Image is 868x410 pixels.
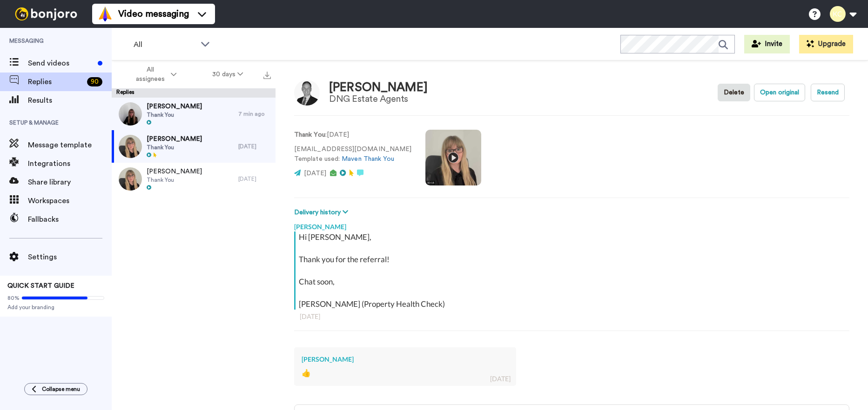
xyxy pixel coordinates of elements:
div: [DATE] [238,175,271,183]
span: Send videos [28,58,94,69]
div: 7 min ago [238,110,271,118]
img: vm-color.svg [98,7,113,21]
span: QUICK START GUIDE [7,283,74,289]
strong: Thank You [294,132,325,138]
span: [PERSON_NAME] [147,167,202,176]
button: All assignees [114,61,195,87]
span: 80% [7,294,20,302]
span: Add your branding [7,304,104,311]
img: bj-logo-header-white.svg [11,7,81,20]
button: Resend [811,84,845,101]
p: [EMAIL_ADDRESS][DOMAIN_NAME] Template used: [294,145,411,164]
span: Results [28,95,112,106]
button: Export all results that match these filters now. [261,67,274,81]
div: Replies [112,88,276,98]
span: Workspaces [28,195,112,206]
span: Thank You [147,111,202,119]
button: Delivery history [294,207,351,218]
a: [PERSON_NAME]Thank You[DATE] [112,130,276,163]
a: [PERSON_NAME]Thank You7 min ago [112,98,276,130]
p: : [DATE] [294,130,411,140]
div: [DATE] [490,374,511,384]
button: Collapse menu [24,383,87,395]
span: [DATE] [304,170,326,177]
span: All assignees [131,65,169,84]
button: Upgrade [799,35,853,53]
div: [PERSON_NAME] [329,81,428,94]
a: [PERSON_NAME]Thank You[DATE] [112,163,276,195]
span: Collapse menu [42,385,80,393]
span: All [134,39,196,50]
img: 0a45c27e-19cd-4d01-8642-ad4d3f6baee4-thumb.jpg [119,135,142,158]
div: [PERSON_NAME] [294,218,849,231]
span: Replies [28,76,83,87]
span: Share library [28,177,112,188]
img: export.svg [263,72,271,79]
div: [PERSON_NAME] [302,355,509,364]
button: Delete [718,84,750,101]
div: DNG Estate Agents [329,94,428,104]
button: Invite [744,35,790,53]
a: Maven Thank You [342,156,394,162]
div: [DATE] [238,143,271,150]
span: Message template [28,139,112,151]
img: 34f9ca50-f913-4d2a-9665-9132ed3fcf36-thumb.jpg [119,167,142,191]
div: 👍 [302,368,509,378]
span: [PERSON_NAME] [147,102,202,111]
span: Thank You [147,176,202,184]
img: Image of David Dobbs [294,80,320,106]
div: 90 [87,77,102,86]
div: [DATE] [300,312,844,321]
span: Settings [28,251,112,263]
span: Video messaging [118,7,189,20]
button: 30 days [195,66,261,83]
img: c8396832-b7ea-4333-8807-f1c681a23165-thumb.jpg [119,102,142,126]
button: Open original [754,84,805,101]
span: Thank You [147,144,202,151]
span: [PERSON_NAME] [147,134,202,144]
div: Hi [PERSON_NAME], Thank you for the referral! Chat soon, [PERSON_NAME] (Property Health Check) [299,231,847,310]
span: Integrations [28,158,112,169]
span: Fallbacks [28,214,112,225]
